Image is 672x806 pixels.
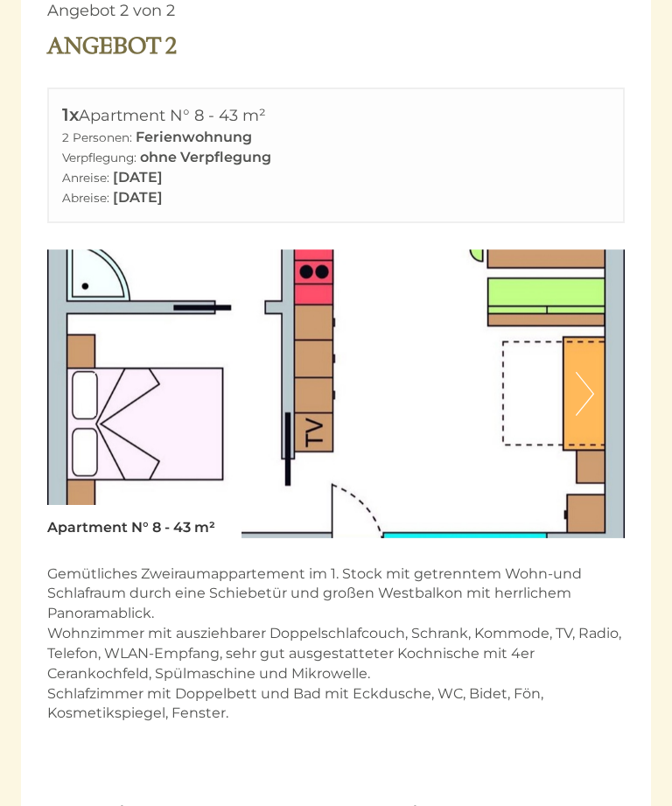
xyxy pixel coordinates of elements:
p: Gemütliches Zweiraumappartement im 1. Stock mit getrenntem Wohn-und Schlafraum durch eine Schiebe... [47,564,625,725]
img: image [47,249,625,538]
b: Ferienwohnung [136,129,252,145]
b: 1x [62,104,79,125]
small: 2 Personen: [62,130,132,144]
b: ohne Verpflegung [140,149,271,165]
small: Anreise: [62,171,109,185]
small: Verpflegung: [62,151,136,165]
button: Next [576,372,594,416]
b: [DATE] [113,169,163,186]
b: [DATE] [113,189,163,206]
button: Previous [78,372,96,416]
div: Apartment N° 8 - 43 m² [62,102,610,128]
div: Angebot 2 [47,29,177,61]
div: Apartment N° 8 - 43 m² [47,505,241,538]
small: Abreise: [62,191,109,205]
span: Angebot 2 von 2 [47,1,175,20]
